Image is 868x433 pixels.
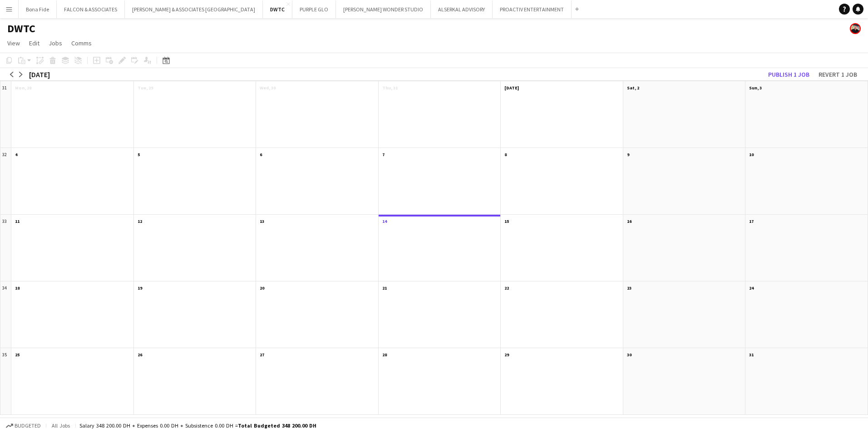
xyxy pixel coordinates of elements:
span: 5 [138,152,140,157]
div: Salary 348 200.00 DH + Expenses 0.00 DH + Subsistence 0.00 DH = [79,422,316,429]
button: Publish 1 job [764,69,813,80]
span: Jobs [49,39,62,47]
button: [PERSON_NAME] WONDER STUDIO [336,0,431,18]
span: 13 [260,218,264,224]
a: Edit [25,37,43,49]
span: [DATE] [504,85,519,91]
app-user-avatar: Glenn Lloyd [850,23,861,34]
span: Comms [71,39,92,47]
span: 28 [382,352,387,358]
span: 14 [382,218,387,224]
div: 33 [0,215,11,281]
span: 27 [260,352,264,358]
span: 30 [627,352,631,358]
span: 10 [749,152,754,157]
span: 31 [749,352,754,358]
div: [DATE] [29,70,50,79]
span: 16 [627,218,631,224]
button: PURPLE GLO [292,0,336,18]
a: Jobs [45,37,66,49]
div: 32 [0,148,11,215]
span: 20 [260,285,264,291]
a: Comms [68,37,95,49]
span: Budgeted [15,423,41,429]
span: 19 [138,285,142,291]
span: 9 [627,152,629,157]
span: 4 [15,152,17,157]
span: 22 [504,285,509,291]
span: 21 [382,285,387,291]
span: Sun, 3 [749,85,762,91]
button: FALCON & ASSOCIATES [57,0,125,18]
span: View [7,39,20,47]
div: 35 [0,348,11,415]
span: 11 [15,218,20,224]
span: 18 [15,285,20,291]
span: 8 [504,152,507,157]
span: 23 [627,285,631,291]
span: Thu, 31 [382,85,398,91]
span: 12 [138,218,142,224]
div: 31 [0,81,11,148]
button: Bona Fide [19,0,57,18]
button: PROACTIV ENTERTAINMENT [493,0,572,18]
span: 7 [382,152,385,157]
span: Total Budgeted 348 200.00 DH [238,422,316,429]
button: DWTC [263,0,292,18]
span: All jobs [50,422,72,429]
span: 25 [15,352,20,358]
h1: DWTC [7,22,35,35]
span: 17 [749,218,754,224]
span: Tue, 29 [138,85,153,91]
button: [PERSON_NAME] & ASSOCIATES [GEOGRAPHIC_DATA] [125,0,263,18]
span: 24 [749,285,754,291]
span: 26 [138,352,142,358]
button: Budgeted [5,421,42,431]
a: View [4,37,24,49]
span: Wed, 30 [260,85,276,91]
span: Mon, 28 [15,85,31,91]
span: 15 [504,218,509,224]
span: Sat, 2 [627,85,639,91]
button: ALSERKAL ADVISORY [431,0,493,18]
span: 29 [504,352,509,358]
span: 6 [260,152,262,157]
button: Revert 1 job [815,69,861,80]
span: Edit [29,39,39,47]
div: 34 [0,281,11,348]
